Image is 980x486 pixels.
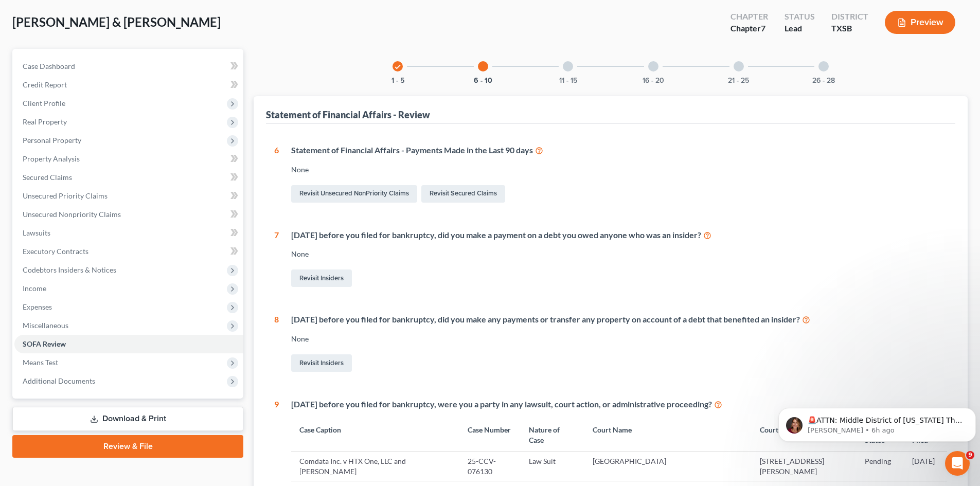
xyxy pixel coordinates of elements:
[23,154,80,163] span: Property Analysis
[291,165,947,175] div: None
[14,168,243,187] a: Secured Claims
[521,419,584,451] th: Nature of Case
[14,76,243,94] a: Credit Report
[291,229,947,241] div: [DATE] before you filed for bankruptcy, did you make a payment on a debt you owed anyone who was ...
[730,11,768,23] div: Chapter
[459,419,521,451] th: Case Number
[291,314,947,326] div: [DATE] before you filed for bankruptcy, did you make any payments or transfer any property on acc...
[14,57,243,76] a: Case Dashboard
[752,419,857,451] th: Court Address
[23,99,65,107] span: Client Profile
[23,191,108,200] span: Unsecured Priority Claims
[23,339,66,348] span: SOFA Review
[474,77,492,84] button: 6 - 10
[14,242,243,261] a: Executory Contracts
[904,452,947,481] td: [DATE]
[761,23,765,33] span: 7
[730,23,768,34] div: Chapter
[966,451,974,459] span: 9
[291,334,947,344] div: None
[23,376,95,385] span: Additional Documents
[23,210,121,219] span: Unsecured Nonpriority Claims
[291,249,947,259] div: None
[831,23,868,34] div: TXSB
[752,452,857,481] td: [STREET_ADDRESS][PERSON_NAME]
[12,407,243,431] a: Download & Print
[23,80,67,89] span: Credit Report
[14,224,243,242] a: Lawsuits
[274,145,279,205] div: 6
[945,451,970,476] iframe: Intercom live chat
[291,399,947,410] div: [DATE] before you filed for bankruptcy, were you a party in any lawsuit, court action, or adminis...
[266,109,430,121] div: Statement of Financial Affairs - Review
[831,11,868,23] div: District
[785,23,815,34] div: Lead
[857,452,904,481] td: Pending
[23,247,88,256] span: Executory Contracts
[23,284,46,293] span: Income
[521,452,584,481] td: Law Suit
[584,419,752,451] th: Court Name
[291,145,947,156] div: Statement of Financial Affairs - Payments Made in the Last 90 days
[885,11,955,34] button: Preview
[291,419,459,451] th: Case Caption
[812,77,835,84] button: 26 - 28
[785,11,815,23] div: Status
[391,77,404,84] button: 1 - 5
[459,452,521,481] td: 25-CCV-076130
[14,150,243,168] a: Property Analysis
[421,185,505,203] a: Revisit Secured Claims
[23,117,67,126] span: Real Property
[23,228,50,237] span: Lawsuits
[643,77,664,84] button: 16 - 20
[584,452,752,481] td: [GEOGRAPHIC_DATA]
[23,62,75,70] span: Case Dashboard
[274,314,279,374] div: 8
[728,77,749,84] button: 21 - 25
[23,358,58,367] span: Means Test
[23,136,81,145] span: Personal Property
[291,185,417,203] a: Revisit Unsecured NonPriority Claims
[291,452,459,481] td: Comdata Inc. v HTX One, LLC and [PERSON_NAME]
[23,265,116,274] span: Codebtors Insiders & Notices
[23,173,72,182] span: Secured Claims
[559,77,577,84] button: 11 - 15
[291,269,352,287] a: Revisit Insiders
[774,386,980,458] iframe: Intercom notifications message
[14,205,243,224] a: Unsecured Nonpriority Claims
[23,302,52,311] span: Expenses
[291,354,352,372] a: Revisit Insiders
[394,63,401,70] i: check
[14,187,243,205] a: Unsecured Priority Claims
[23,321,68,330] span: Miscellaneous
[274,229,279,290] div: 7
[14,335,243,353] a: SOFA Review
[12,14,221,29] span: [PERSON_NAME] & [PERSON_NAME]
[12,435,243,458] a: Review & File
